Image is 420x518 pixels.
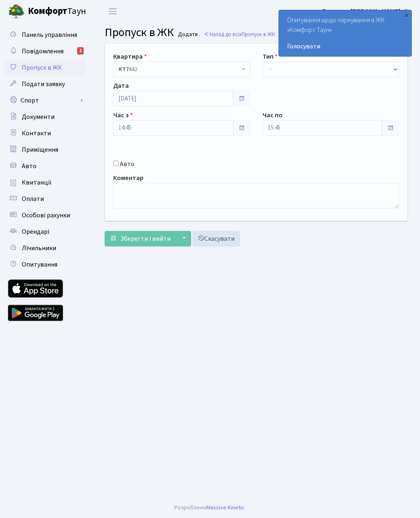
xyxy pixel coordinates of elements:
[242,30,275,38] span: Пропуск в ЖК
[4,76,86,92] a: Подати заявку
[120,234,171,243] span: Зберегти і вийти
[119,65,129,73] b: КТ7
[28,5,86,18] span: Таун
[206,503,244,512] a: Massive Kinetic
[4,256,86,273] a: Опитування
[4,43,86,59] a: Повідомлення1
[4,240,86,256] a: Лічильники
[120,159,135,169] label: Авто
[176,31,200,38] small: Додати .
[113,110,133,120] label: Час з
[113,52,147,62] label: Квартира
[105,231,176,246] button: Зберегти і вийти
[4,224,86,240] a: Орендарі
[28,5,67,18] b: Комфорт
[113,81,129,91] label: Дата
[22,227,49,236] span: Орендарі
[22,80,65,89] span: Подати заявку
[113,62,250,77] span: <b>КТ7</b>&nbsp;&nbsp;&nbsp;442
[262,110,283,120] label: Час по
[4,59,86,76] a: Пропуск в ЖК
[22,145,58,154] span: Приміщення
[22,244,56,253] span: Лічильники
[192,231,240,246] a: Скасувати
[22,194,44,203] span: Оплати
[4,109,86,125] a: Документи
[8,3,25,20] img: logo.png
[204,30,275,38] a: Назад до всіхПропуск в ЖК
[4,191,86,207] a: Оплати
[4,125,86,141] a: Контакти
[22,30,77,39] span: Панель управління
[22,47,64,56] span: Повідомлення
[402,11,411,19] div: ×
[105,24,174,41] span: Пропуск в ЖК
[119,65,240,73] span: <b>КТ7</b>&nbsp;&nbsp;&nbsp;442
[22,63,62,72] span: Пропуск в ЖК
[4,27,86,43] a: Панель управління
[22,129,51,138] span: Контакти
[22,112,55,121] span: Документи
[279,10,411,56] div: Опитування щодо паркування в ЖК «Комфорт Таун»
[4,207,86,224] a: Особові рахунки
[77,47,84,55] div: 1
[4,141,86,158] a: Приміщення
[4,158,86,174] a: Авто
[22,162,37,171] span: Авто
[262,52,278,62] label: Тип
[287,41,403,51] a: Голосувати
[322,7,410,16] a: Блєдних [PERSON_NAME]. О.
[113,173,144,183] label: Коментар
[174,503,246,512] div: Розроблено .
[4,92,86,109] a: Спорт
[22,260,57,269] span: Опитування
[22,178,52,187] span: Квитанції
[4,174,86,191] a: Квитанції
[22,211,70,220] span: Особові рахунки
[103,5,123,18] button: Переключити навігацію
